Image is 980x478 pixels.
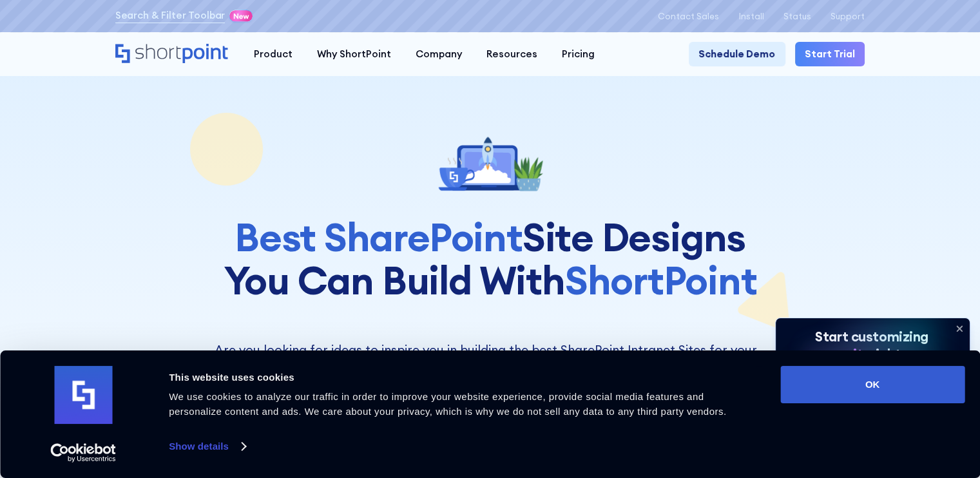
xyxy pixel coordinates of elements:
[169,437,245,456] a: Show details
[486,47,537,62] div: Resources
[54,366,112,424] img: logo
[562,47,595,62] div: Pricing
[215,216,766,302] h1: Site Designs You Can Build With
[738,12,764,21] a: Install
[254,47,293,62] div: Product
[169,391,726,417] span: We use cookies to analyze our traffic in order to improve your website experience, provide social...
[831,12,865,21] a: Support
[115,44,229,65] a: Home
[169,370,751,385] div: This website uses cookies
[658,12,719,21] a: Contact Sales
[242,42,305,66] a: Product
[689,42,785,66] a: Schedule Demo
[550,42,607,66] a: Pricing
[783,12,811,21] a: Status
[780,366,965,403] button: OK
[317,47,391,62] div: Why ShortPoint
[115,8,226,23] a: Search & Filter Toolbar
[305,42,403,66] a: Why ShortPoint
[235,212,523,262] span: Best SharePoint
[403,42,474,66] a: Company
[795,42,865,66] a: Start Trial
[27,443,140,463] a: Usercentrics Cookiebot - opens in a new window
[416,47,462,62] div: Company
[565,255,757,305] span: ShortPoint
[474,42,550,66] a: Resources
